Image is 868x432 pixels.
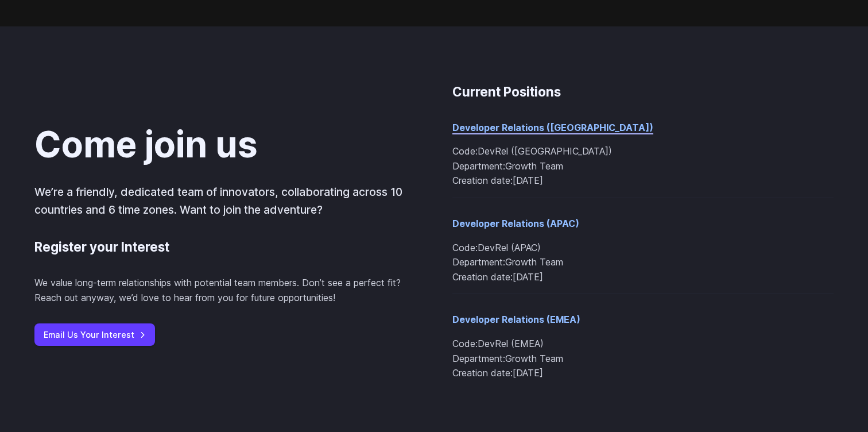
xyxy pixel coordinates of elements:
span: Creation date: [452,367,513,379]
span: Creation date: [452,271,513,283]
span: Department: [452,160,505,172]
li: [DATE] [452,366,834,381]
span: Department: [452,353,505,364]
li: DevRel (APAC) [452,241,834,256]
span: Department: [452,256,505,268]
span: Code: [452,242,478,253]
li: DevRel (EMEA) [452,337,834,352]
h3: Current Positions [452,82,834,102]
h3: Register your Interest [34,237,169,257]
li: Growth Team [452,352,834,367]
li: [DATE] [452,173,834,188]
a: Email Us Your Interest [34,323,155,346]
a: Developer Relations (APAC) [452,218,579,229]
li: [DATE] [452,270,834,285]
li: DevRel ([GEOGRAPHIC_DATA]) [452,144,834,159]
span: Code: [452,145,478,157]
h2: Come join us [34,125,258,165]
p: We value long-term relationships with potential team members. Don’t see a perfect fit? Reach out ... [34,276,416,305]
li: Growth Team [452,255,834,270]
li: Growth Team [452,159,834,174]
p: We’re a friendly, dedicated team of innovators, collaborating across 10 countries and 6 time zone... [34,183,416,218]
span: Creation date: [452,175,513,186]
span: Code: [452,338,478,349]
a: Developer Relations (EMEA) [452,314,580,325]
a: Developer Relations ([GEOGRAPHIC_DATA]) [452,122,653,133]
